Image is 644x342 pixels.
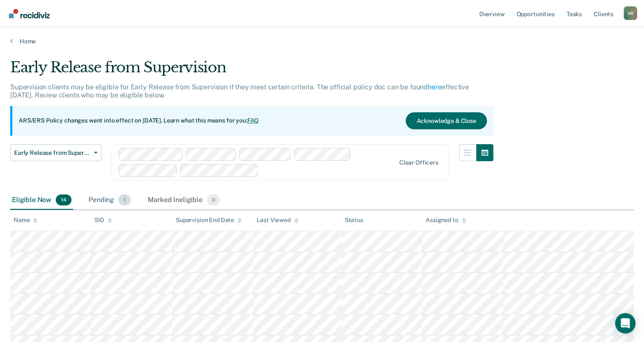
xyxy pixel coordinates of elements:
[406,112,487,129] button: Acknowledge & Close
[426,217,466,224] div: Assigned to
[10,83,469,99] p: Supervision clients may be eligible for Early Release from Supervision if they meet certain crite...
[19,117,259,125] p: ARS/ERS Policy changes went into effect on [DATE]. Learn what this means for you:
[207,194,220,205] span: 0
[345,217,363,224] div: Status
[428,83,441,91] a: here
[624,6,637,20] button: Profile dropdown button
[624,6,637,20] div: A R
[10,37,634,45] a: Home
[257,217,298,224] div: Last Viewed
[10,144,101,161] button: Early Release from Supervision
[10,59,493,83] div: Early Release from Supervision
[399,159,438,166] div: Clear officers
[10,191,73,210] div: Eligible Now14
[56,194,72,205] span: 14
[176,217,242,224] div: Supervision End Date
[94,217,112,224] div: SID
[615,313,635,333] div: Open Intercom Messenger
[118,194,131,205] span: 1
[14,149,91,157] span: Early Release from Supervision
[14,217,37,224] div: Name
[87,191,132,210] div: Pending1
[146,191,222,210] div: Marked Ineligible0
[247,117,259,124] a: FAQ
[9,9,50,18] img: Recidiviz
